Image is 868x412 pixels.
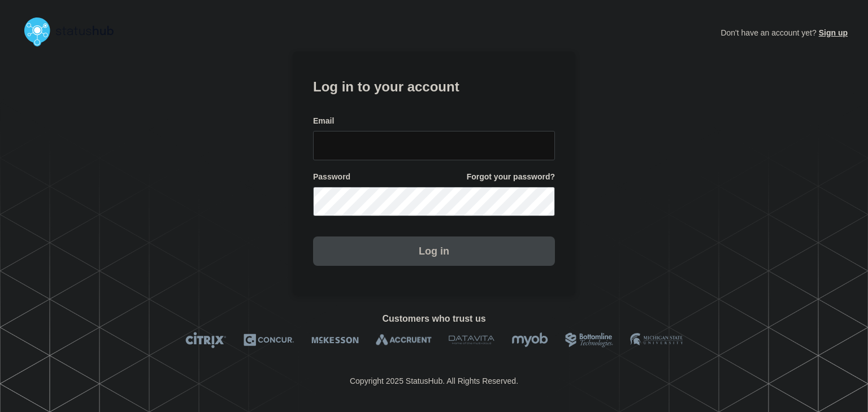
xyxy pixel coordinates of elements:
[449,332,494,348] img: DataVita logo
[313,187,555,216] input: password input
[313,116,334,126] span: Email
[511,332,548,348] img: myob logo
[20,314,848,324] h2: Customers who trust us
[721,19,848,46] p: Don't have an account yet?
[630,332,683,348] img: MSU logo
[350,376,518,385] p: Copyright 2025 StatusHub. All Rights Reserved.
[467,172,555,182] a: Forgot your password?
[20,14,128,50] img: StatusHub logo
[313,236,555,266] button: Log in
[244,332,294,348] img: Concur logo
[185,332,227,348] img: Citrix logo
[817,28,848,37] a: Sign up
[565,332,613,348] img: Bottomline logo
[313,131,555,160] input: email input
[376,332,432,348] img: Accruent logo
[313,172,350,182] span: Password
[313,75,555,96] h1: Log in to your account
[311,332,359,348] img: McKesson logo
